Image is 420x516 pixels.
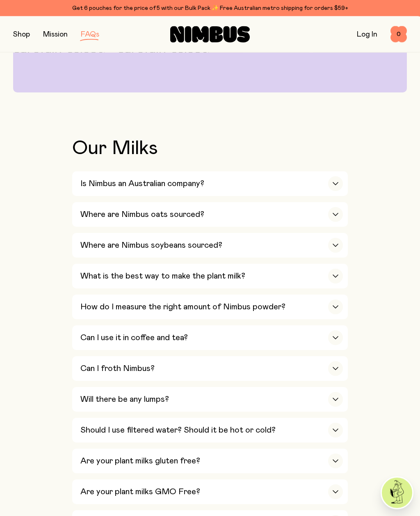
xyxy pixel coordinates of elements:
a: FAQs [81,31,99,38]
a: Log In [357,31,377,38]
h3: Are your plant milks gluten free? [80,456,200,466]
h3: Where are Nimbus oats sourced? [80,210,204,220]
h3: How do I measure the right amount of Nimbus powder? [80,302,285,312]
button: What is the best way to make the plant milk? [72,264,348,289]
div: Get 6 pouches for the price of 5 with our Bulk Pack ✨ Free Australian metro shipping for orders $59+ [13,3,407,13]
h3: Should I use filtered water? Should it be hot or cold? [80,426,276,435]
img: agent [382,478,412,508]
button: Where are Nimbus soybeans sourced? [72,233,348,258]
button: Is Nimbus an Australian company? [72,172,348,196]
button: Are your plant milks gluten free? [72,449,348,474]
h3: Will there be any lumps? [80,395,169,405]
h3: Can I use it in coffee and tea? [80,333,188,343]
h2: Our Milks [72,139,348,159]
button: Can I froth Nimbus? [72,357,348,381]
button: 0 [390,26,407,43]
button: Are your plant milks GMO Free? [72,480,348,504]
button: Should I use filtered water? Should it be hot or cold? [72,418,348,443]
h3: What is the best way to make the plant milk? [80,272,245,281]
h3: Where are Nimbus soybeans sourced? [80,241,222,251]
button: How do I measure the right amount of Nimbus powder? [72,295,348,320]
h3: Can I froth Nimbus? [80,364,155,374]
a: Mission [43,31,68,38]
button: Will there be any lumps? [72,387,348,412]
h3: Are your plant milks GMO Free? [80,487,200,497]
button: Where are Nimbus oats sourced? [72,203,348,227]
button: Can I use it in coffee and tea? [72,326,348,350]
h3: Is Nimbus an Australian company? [80,179,204,189]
